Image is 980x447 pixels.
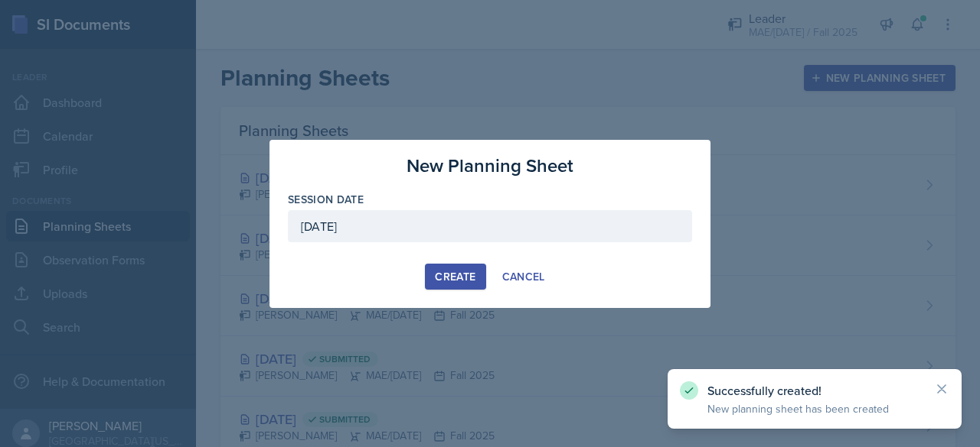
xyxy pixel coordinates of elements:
h3: New Planning Sheet [407,152,573,180]
label: Session Date [288,192,364,207]
div: Cancel [502,270,545,283]
p: Successfully created! [707,383,922,398]
button: Cancel [492,264,555,290]
div: Create [435,270,475,283]
button: Create [425,264,485,290]
p: New planning sheet has been created [707,401,922,416]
